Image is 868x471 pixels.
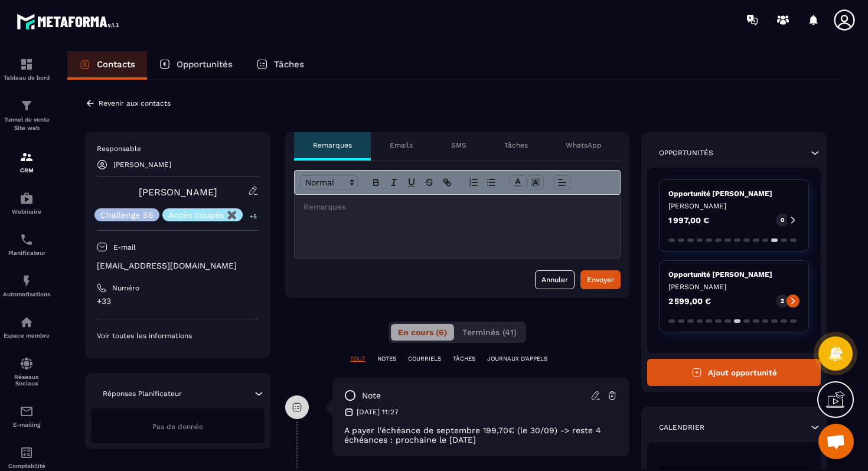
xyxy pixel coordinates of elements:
img: automations [19,191,34,205]
p: 1 997,00 € [668,216,709,224]
p: Opportunité [PERSON_NAME] [668,270,800,279]
img: scheduler [19,233,34,247]
img: formation [19,57,34,71]
p: [DATE] 11:27 [357,407,399,417]
a: formationformationTableau de bord [3,48,50,90]
p: +5 [246,210,261,223]
p: TÂCHES [453,355,475,363]
p: Automatisations [3,291,50,297]
p: Réseaux Sociaux [3,374,50,387]
a: formationformationCRM [3,141,50,182]
img: automations [19,315,34,329]
img: email [19,404,34,418]
p: Réponses Planificateur [103,389,182,398]
p: Opportunité [PERSON_NAME] [668,189,800,198]
button: Terminés (41) [455,324,524,341]
p: COURRIELS [408,355,441,363]
p: WhatsApp [566,140,602,150]
span: En cours (6) [398,328,447,337]
p: SMS [451,140,466,150]
a: automationsautomationsEspace membre [3,306,50,348]
p: Webinaire [3,208,50,215]
p: Remarques [313,140,352,150]
p: 2 599,00 € [668,297,711,305]
a: Tâches [244,51,316,80]
p: [PERSON_NAME] [668,201,800,211]
p: [EMAIL_ADDRESS][DOMAIN_NAME] [97,260,259,272]
img: formation [19,99,34,113]
button: Envoyer [580,270,621,289]
p: Espace membre [3,332,50,339]
p: Opportunités [177,59,233,70]
p: Comptabilité [3,463,50,469]
span: Terminés (41) [462,328,517,337]
p: [PERSON_NAME] [668,282,800,292]
p: JOURNAUX D'APPELS [487,355,547,363]
p: Challenge S6 [100,211,154,219]
p: TOUT [350,355,366,363]
a: social-networksocial-networkRéseaux Sociaux [3,348,50,395]
p: E-mailing [3,421,50,428]
img: logo [17,11,123,32]
a: schedulerschedulerPlanificateur [3,224,50,265]
p: A payer l'échéance de septembre 199,70€ (le 30/09) -> reste 4 échéances : prochaine le [DATE] [344,426,618,444]
p: Numéro [112,283,139,293]
p: Responsable [97,144,259,153]
a: Opportunités [147,51,244,80]
p: E-mail [113,243,136,252]
p: NOTES [377,355,396,363]
img: social-network [19,356,34,371]
a: automationsautomationsWebinaire [3,182,50,224]
p: +33 [97,296,259,307]
img: accountant [19,446,34,460]
p: Opportunités [659,148,713,158]
p: Tunnel de vente Site web [3,116,50,132]
p: 0 [781,216,784,224]
a: [PERSON_NAME] [139,187,217,198]
p: Accès coupés ✖️ [168,211,237,219]
p: Tâches [504,140,528,150]
p: Calendrier [659,423,704,432]
p: Contacts [97,59,135,70]
p: Emails [390,140,413,150]
img: formation [19,150,34,164]
div: Envoyer [587,274,614,286]
p: Tableau de bord [3,74,50,81]
a: Contacts [67,51,147,80]
a: automationsautomationsAutomatisations [3,265,50,306]
p: note [362,390,381,401]
button: Ajout opportunité [647,359,821,386]
p: Tâches [274,59,304,70]
p: CRM [3,167,50,174]
p: Planificateur [3,250,50,256]
p: Revenir aux contacts [99,99,171,107]
a: formationformationTunnel de vente Site web [3,90,50,141]
img: automations [19,274,34,288]
p: [PERSON_NAME] [113,161,171,169]
button: Annuler [535,270,575,289]
span: Pas de donnée [152,423,203,431]
div: Ouvrir le chat [818,424,854,459]
button: En cours (6) [391,324,454,341]
p: 2 [781,297,784,305]
p: Voir toutes les informations [97,331,259,341]
a: emailemailE-mailing [3,395,50,437]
